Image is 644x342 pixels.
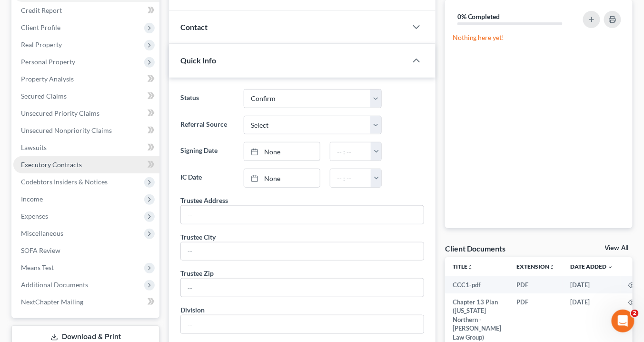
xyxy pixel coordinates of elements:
td: [DATE] [563,276,621,293]
span: Contact [180,22,208,31]
span: Credit Report [21,6,62,14]
span: Codebtors Insiders & Notices [21,178,108,186]
span: Secured Claims [21,92,67,100]
input: -- [181,242,424,261]
a: Unsecured Nonpriority Claims [13,122,159,139]
span: SOFA Review [21,246,60,254]
span: Additional Documents [21,281,88,289]
span: Unsecured Nonpriority Claims [21,126,112,134]
a: Unsecured Priority Claims [13,105,159,122]
a: SOFA Review [13,242,159,259]
strong: 0% Completed [457,12,500,20]
td: CCC1-pdf [445,276,509,293]
span: Unsecured Priority Claims [21,109,99,117]
label: Referral Source [176,116,239,135]
span: Lawsuits [21,143,47,151]
input: -- : -- [330,169,371,187]
iframe: Intercom live chat [612,310,634,332]
label: IC Date [176,169,239,188]
div: Trustee Address [180,195,228,205]
a: Extensionunfold_more [516,263,555,270]
input: -- : -- [330,142,371,161]
span: Means Test [21,263,54,272]
div: Division [180,305,205,315]
a: Secured Claims [13,88,159,105]
label: Status [176,89,239,108]
a: Property Analysis [13,70,159,88]
i: unfold_more [549,264,555,270]
i: expand_more [607,264,613,270]
input: -- [181,279,424,297]
span: Personal Property [21,58,75,66]
a: Lawsuits [13,139,159,156]
a: None [244,142,320,161]
a: Titleunfold_more [453,263,473,270]
div: Trustee City [180,232,216,242]
span: Executory Contracts [21,161,82,169]
span: Miscellaneous [21,229,63,237]
div: Trustee Zip [180,268,214,278]
a: NextChapter Mailing [13,293,159,311]
p: Nothing here yet! [453,33,625,42]
span: 2 [631,310,639,317]
div: Client Documents [445,243,506,253]
span: Quick Info [180,56,216,65]
span: Property Analysis [21,75,74,83]
td: PDF [509,276,563,293]
a: Credit Report [13,2,159,19]
a: View All [605,245,629,251]
input: -- [181,315,424,333]
span: Expenses [21,212,48,220]
input: -- [181,206,424,224]
a: Executory Contracts [13,156,159,173]
a: None [244,169,320,187]
span: NextChapter Mailing [21,298,83,306]
span: Real Property [21,40,62,49]
span: Client Profile [21,23,60,31]
span: Income [21,195,43,203]
a: Date Added expand_more [570,263,613,270]
label: Signing Date [176,142,239,161]
i: unfold_more [467,264,473,270]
